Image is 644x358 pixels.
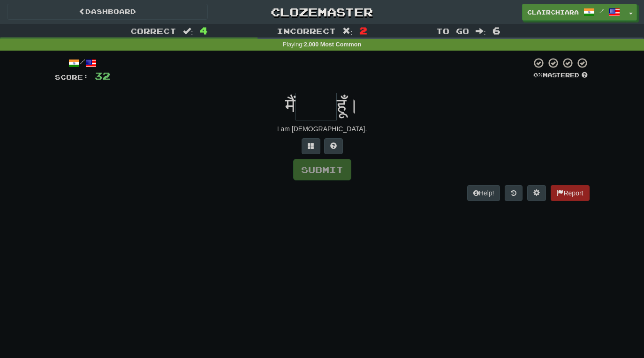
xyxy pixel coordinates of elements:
[183,27,193,35] span: :
[533,71,543,79] span: 0 %
[94,70,110,82] span: 32
[55,57,110,69] div: /
[324,138,343,154] button: Single letter hint - you only get 1 per sentence and score half the points! alt+h
[304,41,361,48] strong: 2,000 Most Common
[359,25,367,36] span: 2
[337,94,359,116] span: हूँ।
[527,8,579,16] span: clairchiara
[130,26,176,36] span: Correct
[200,25,208,36] span: 4
[7,4,208,20] a: Dashboard
[522,4,625,21] a: clairchiara /
[467,185,500,201] button: Help!
[599,7,604,14] span: /
[302,138,320,154] button: Switch sentence to multiple choice alt+p
[55,124,590,134] div: I am [DEMOGRAPHIC_DATA].
[277,26,336,36] span: Incorrect
[531,71,590,80] div: Mastered
[293,159,351,180] button: Submit
[436,26,469,36] span: To go
[551,185,589,201] button: Report
[55,73,89,81] span: Score:
[476,27,486,35] span: :
[492,25,500,36] span: 6
[505,185,523,201] button: Round history (alt+y)
[285,94,295,116] span: मैं
[342,27,353,35] span: :
[222,4,423,20] a: Clozemaster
